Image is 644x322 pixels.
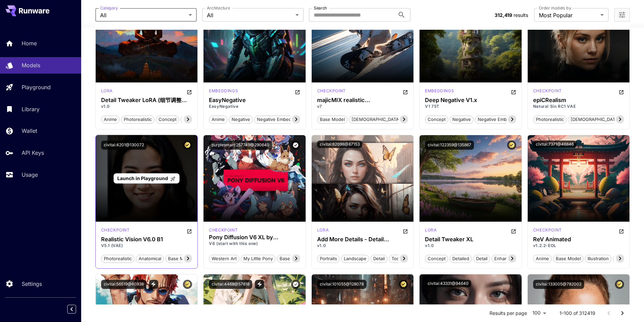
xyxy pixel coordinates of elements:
p: v1.0 [425,243,516,249]
p: embeddings [209,88,238,94]
span: anime [209,116,227,123]
div: Detail Tweaker XL [425,236,516,243]
button: Collapse sidebar [67,305,76,314]
div: majicMIX realistic 麦橘写实 [317,97,408,103]
button: civitai:122359@135867 [425,141,474,150]
p: checkpoint [209,227,238,233]
button: civitai:7371@46846 [533,141,576,148]
div: SD 1.5 [425,88,454,96]
button: photorealistic [121,115,154,124]
h3: EasyNegative [209,97,300,103]
span: base model [166,255,195,262]
span: landscape [341,255,369,262]
button: civitai:4201@130072 [101,141,147,150]
button: civitai:56519@60938 [101,280,146,289]
button: concept [425,115,448,124]
span: enhancer [492,255,517,262]
label: Search [314,5,327,11]
p: v7 [317,103,408,109]
button: enhancer [492,254,517,263]
h3: epiCRealism [533,97,624,103]
div: Collapse sidebar [72,303,81,315]
div: 100 [530,308,549,318]
p: 1–100 of 312419 [559,310,595,317]
p: checkpoint [533,227,562,233]
span: anatomical [136,255,164,262]
a: Launch in Playground [114,173,180,184]
span: detail [371,255,387,262]
span: detailed [181,116,202,123]
span: All [207,11,293,19]
p: v1.0 [101,103,192,109]
button: western art [209,254,239,263]
p: Playground [22,83,51,91]
div: Add More Details - Detail Enhancer / Tweaker (细节调整) LoRA [317,236,408,243]
button: Open in CivitAI [403,227,408,235]
button: portraits [317,254,340,263]
button: Open in CivitAI [403,88,408,96]
div: SD 1.5 [533,88,562,96]
span: negative embedding [475,116,524,123]
span: base model [317,116,347,123]
span: illustration [585,255,611,262]
button: landscape [341,254,369,263]
button: cartoon [613,254,635,263]
label: Order models by [539,5,571,11]
span: negative [229,116,253,123]
h3: Realistic Vision V6.0 B1 [101,236,192,243]
p: lora [101,88,113,94]
button: [DEMOGRAPHIC_DATA] [568,115,622,124]
label: Category [100,5,118,11]
p: v1.2.2-EOL [533,243,624,249]
button: Open in CivitAI [187,88,192,96]
span: my little pony [241,255,275,262]
button: civitai:82098@87153 [317,141,362,148]
button: civitai:43331@94640 [425,280,471,287]
button: [DEMOGRAPHIC_DATA] [349,115,403,124]
p: checkpoint [533,88,562,94]
span: base model [277,255,307,262]
button: Certified Model – Vetted for best performance and includes a commercial license. [399,280,408,289]
button: detailed [450,254,472,263]
button: Open in CivitAI [619,227,624,235]
p: lora [317,227,329,233]
p: Home [22,39,37,47]
div: SD 1.5 [101,227,130,235]
p: Wallet [22,127,37,135]
button: illustration [585,254,612,263]
div: SD 1.5 [533,227,562,235]
button: concept [425,254,448,263]
button: Open in CivitAI [187,227,192,235]
span: photorealistic [121,116,154,123]
button: Open more filters [618,11,626,19]
p: lora [425,227,436,233]
p: Models [22,61,40,69]
button: detail [371,254,387,263]
span: Most Popular [539,11,598,19]
button: base model [277,254,307,263]
span: All [100,11,186,19]
span: [DEMOGRAPHIC_DATA] [568,116,622,123]
button: Verified working [291,141,300,150]
span: 312,419 [495,12,512,18]
p: Results per page [490,310,527,317]
p: EasyNegative [209,103,300,109]
h3: Deep Negative V1.x [425,97,516,103]
button: civitai:101055@128078 [317,280,366,289]
h3: majicMIX realistic [PERSON_NAME]写实 [317,97,408,103]
button: negative [450,115,474,124]
span: anime [533,255,551,262]
div: SDXL 1.0 [425,227,436,235]
span: photorealistic [101,255,134,262]
div: SD 1.5 [317,88,346,96]
button: detail [473,254,490,263]
span: cartoon [613,255,635,262]
h3: Pony Diffusion V6 XL by PurpleSmart [209,234,300,241]
span: Launch in Playground [117,175,168,181]
button: View trigger words [255,280,264,289]
p: checkpoint [317,88,346,94]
